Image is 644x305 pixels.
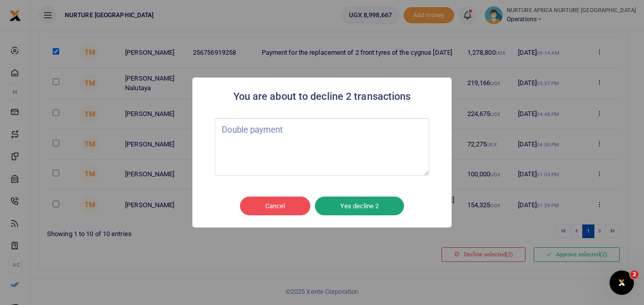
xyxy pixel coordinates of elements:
span: 2 [630,271,638,279]
button: Yes decline 2 [315,197,404,216]
iframe: Intercom live chat [610,271,634,295]
textarea: Type your message here [215,118,429,176]
h2: You are about to decline 2 transactions [233,88,411,105]
button: Cancel [240,197,310,216]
